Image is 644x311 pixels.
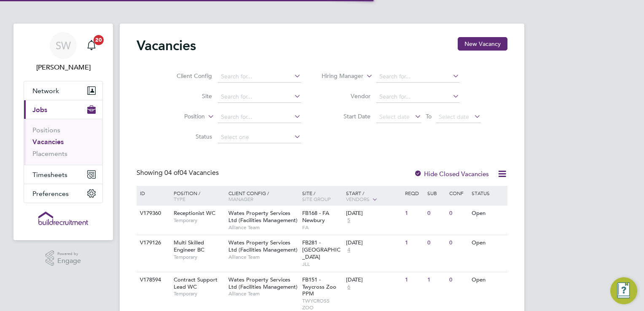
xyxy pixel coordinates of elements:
[137,169,220,177] div: Showing
[228,254,298,260] span: Alliance Team
[458,37,507,51] button: New Vacancy
[156,113,205,121] label: Position
[226,186,300,206] div: Client Config /
[24,212,103,225] a: Go to home page
[470,235,506,251] div: Open
[228,239,298,253] span: Wates Property Services Ltd (Facilities Management)
[346,210,401,217] div: [DATE]
[470,186,506,200] div: Status
[24,165,102,184] button: Timesheets
[447,186,469,200] div: Conf
[138,235,167,251] div: V179126
[346,247,352,254] span: 4
[346,196,370,202] span: Vendors
[24,100,102,119] button: Jobs
[322,113,370,120] label: Start Date
[174,254,224,260] span: Temporary
[174,196,185,202] span: Type
[425,272,447,288] div: 1
[32,126,60,134] a: Positions
[32,87,59,95] span: Network
[138,206,167,221] div: V179360
[32,150,67,158] a: Placements
[423,111,434,122] span: To
[174,239,204,253] span: Multi Skilled Engineer BC
[414,170,489,178] label: Hide Closed Vacancies
[610,277,637,304] button: Engage Resource Center
[403,206,425,221] div: 1
[138,272,167,288] div: V178594
[346,239,401,247] div: [DATE]
[138,186,167,200] div: ID
[300,186,344,206] div: Site /
[46,250,81,266] a: Powered byEngage
[228,224,298,231] span: Alliance Team
[164,72,212,80] label: Client Config
[228,196,253,202] span: Manager
[164,169,219,177] span: 04 Vacancies
[379,113,410,121] span: Select date
[218,71,301,83] input: Search for...
[32,138,64,146] a: Vacancies
[24,184,102,203] button: Preferences
[24,119,102,165] div: Jobs
[38,212,88,225] img: buildrec-logo-retina.png
[302,276,336,298] span: FB151 - Twycross Zoo PPM
[24,62,103,72] span: Sam White
[174,290,224,297] span: Temporary
[32,190,69,198] span: Preferences
[346,217,352,224] span: 5
[302,196,331,202] span: Site Group
[57,250,81,257] span: Powered by
[346,284,352,291] span: 6
[447,235,469,251] div: 0
[13,24,113,240] nav: Main navigation
[302,261,342,268] span: JLL
[346,276,401,284] div: [DATE]
[425,186,447,200] div: Sub
[425,235,447,251] div: 0
[447,272,469,288] div: 0
[322,92,370,100] label: Vendor
[228,276,298,290] span: Wates Property Services Ltd (Facilities Management)
[167,186,226,206] div: Position /
[56,40,71,51] span: SW
[218,91,301,103] input: Search for...
[32,106,47,114] span: Jobs
[403,272,425,288] div: 1
[83,32,100,59] a: 20
[164,169,180,177] span: 04 of
[137,37,196,54] h2: Vacancies
[218,111,301,123] input: Search for...
[164,92,212,100] label: Site
[376,91,459,103] input: Search for...
[228,209,298,224] span: Wates Property Services Ltd (Facilities Management)
[24,32,103,72] a: SW[PERSON_NAME]
[425,206,447,221] div: 0
[403,235,425,251] div: 1
[302,224,342,231] span: FA
[24,81,102,100] button: Network
[439,113,469,121] span: Select date
[315,72,363,80] label: Hiring Manager
[174,276,217,290] span: Contract Support Lead WC
[174,217,224,224] span: Temporary
[174,209,215,217] span: Receptionist WC
[344,186,403,207] div: Start /
[32,171,67,179] span: Timesheets
[302,239,341,260] span: FB281 - [GEOGRAPHIC_DATA]
[57,257,81,265] span: Engage
[470,206,506,221] div: Open
[228,290,298,297] span: Alliance Team
[94,35,104,45] span: 20
[470,272,506,288] div: Open
[164,133,212,140] label: Status
[302,298,342,311] span: TWYCROSS ZOO
[376,71,459,83] input: Search for...
[218,131,301,143] input: Select one
[447,206,469,221] div: 0
[302,209,329,224] span: FB168 - FA Newbury
[403,186,425,200] div: Reqd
